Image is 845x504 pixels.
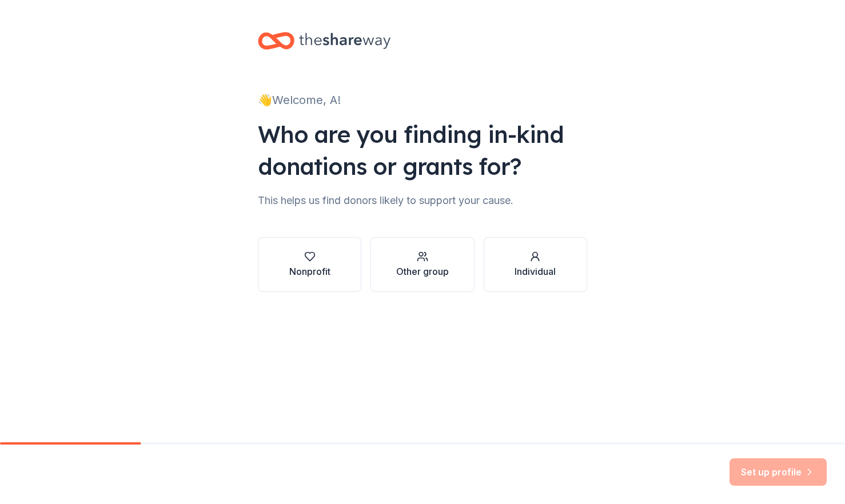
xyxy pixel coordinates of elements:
button: Individual [484,237,587,292]
div: Nonprofit [289,265,330,278]
div: Individual [515,265,556,278]
button: Nonprofit [258,237,361,292]
button: Other group [370,237,474,292]
div: Who are you finding in-kind donations or grants for? [258,118,587,182]
div: Other group [396,265,449,278]
div: This helps us find donors likely to support your cause. [258,191,587,210]
div: 👋 Welcome, A! [258,91,587,109]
